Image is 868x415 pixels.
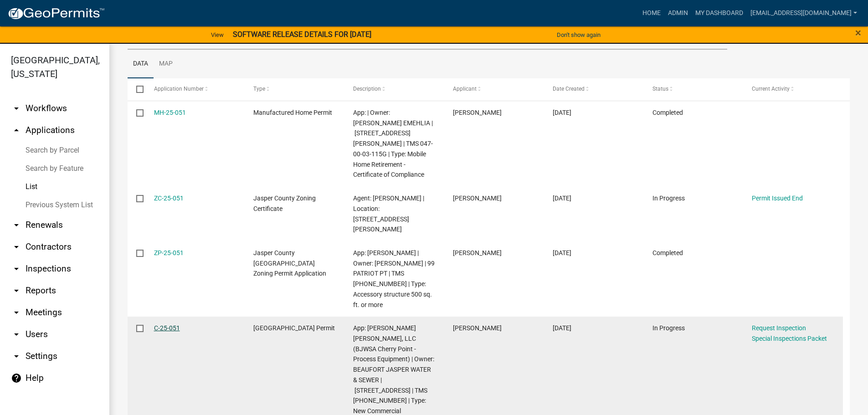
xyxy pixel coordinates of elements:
i: arrow_drop_down [11,263,22,274]
datatable-header-cell: Status [643,78,743,100]
a: ZC-25-051 [154,195,184,202]
span: 02/28/2025 [553,249,571,256]
datatable-header-cell: Select [128,78,145,100]
a: My Dashboard [692,5,747,22]
a: Request Inspection [752,324,806,332]
span: In Progress [652,195,685,202]
i: arrow_drop_down [11,220,22,231]
span: 05/09/2025 [553,109,571,116]
span: Manufactured Home Permit [253,109,332,116]
a: Special Inspections Packet [752,335,827,342]
a: Admin [664,5,692,22]
datatable-header-cell: Applicant [444,78,544,100]
span: Type [253,86,265,92]
i: arrow_drop_down [11,285,22,296]
datatable-header-cell: Type [245,78,344,100]
span: Jasper County Building Permit [253,324,335,332]
a: ZP-25-051 [154,249,184,256]
span: Completed [652,109,683,116]
span: Applicant [453,86,477,92]
a: C-25-051 [154,324,180,332]
span: Jasper County SC Zoning Permit Application [253,249,326,277]
span: In Progress [652,324,685,332]
i: arrow_drop_down [11,329,22,340]
a: View [207,27,227,42]
span: Application Number [154,86,204,92]
a: Home [639,5,664,22]
strong: SOFTWARE RELEASE DETAILS FOR [DATE] [233,30,371,39]
span: 11/13/2024 [553,324,571,332]
a: Permit Issued End [752,195,803,202]
span: Agent: Mary C Ferrell | Location: 380 COTTON HILL RD [353,195,424,233]
i: arrow_drop_up [11,125,22,136]
span: Description [353,86,381,92]
a: Data [128,50,154,79]
a: Map [154,50,178,79]
i: arrow_drop_down [11,241,22,252]
i: arrow_drop_down [11,103,22,114]
i: arrow_drop_down [11,307,22,318]
i: help [11,373,22,384]
button: Don't show again [553,27,604,42]
span: 03/05/2025 [553,195,571,202]
datatable-header-cell: Description [344,78,444,100]
span: Madison Ruth Rosenlieb [453,249,502,256]
span: Seth Wofford [453,324,502,332]
span: Status [652,86,668,92]
span: Emehlia Lopez [453,109,502,116]
span: MARY C FERRELL [453,195,502,202]
span: App: Reeves Young, LLC (BJWSA Cherry Point - Process Equipment) | Owner: BEAUFORT JASPER WATER & ... [353,324,434,415]
span: × [855,26,861,39]
datatable-header-cell: Date Created [544,78,644,100]
datatable-header-cell: Application Number [145,78,245,100]
datatable-header-cell: Current Activity [743,78,843,100]
span: Completed [652,249,683,256]
span: Jasper County Zoning Certificate [253,195,316,212]
a: MH-25-051 [154,109,186,116]
span: Current Activity [752,86,790,92]
span: Date Created [553,86,585,92]
span: App: | Owner: JIMENEZ-HERNANDEZ EMEHLIA | 319 MALPHRUS RD | TMS 047-00-03-115G | Type: Mobile Hom... [353,109,433,179]
button: Close [855,27,861,38]
span: App: FOSCARDO MADISON RUTH | Owner: FOSCARDO MADISON RUTH | 99 PATRIOT PT | TMS 024-00-05-021 | T... [353,249,435,308]
a: [EMAIL_ADDRESS][DOMAIN_NAME] [747,5,861,22]
i: arrow_drop_down [11,351,22,362]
